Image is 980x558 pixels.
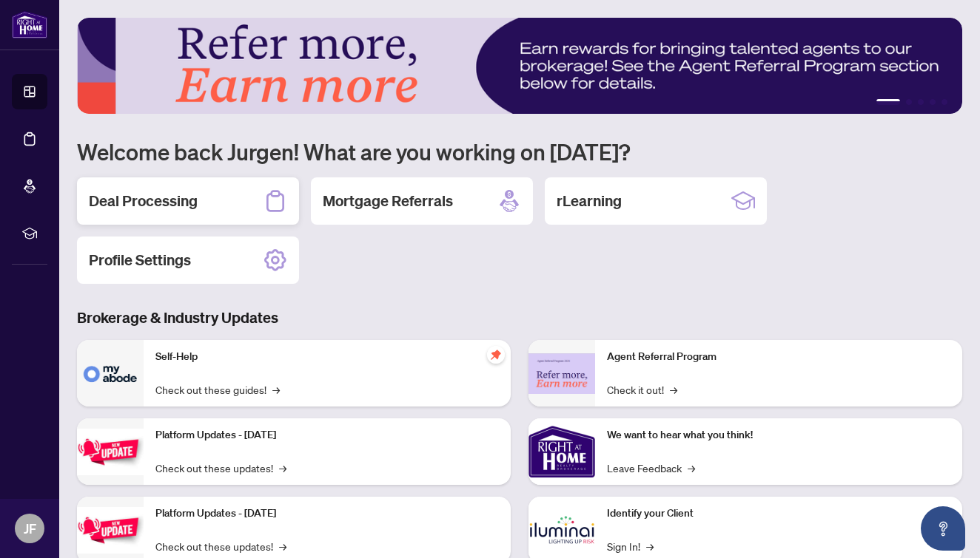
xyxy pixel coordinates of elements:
[607,538,654,554] a: Sign In!→
[607,460,695,476] a: Leave Feedback→
[323,191,453,211] h2: Mortgage Referrals
[607,349,950,365] p: Agent Referral Program
[487,346,505,364] span: pushpin
[12,11,47,38] img: logo
[155,427,499,443] p: Platform Updates - [DATE]
[155,506,499,522] p: Platform Updates - [DATE]
[272,381,280,398] span: →
[528,418,595,485] img: We want to hear what you think!
[906,99,912,105] button: 2
[77,307,962,328] h3: Brokerage & Industry Updates
[77,507,144,554] img: Platform Updates - July 8, 2025
[77,340,144,406] img: Self-Help
[876,99,900,105] button: 1
[607,506,950,522] p: Identify your Client
[89,250,191,271] h2: Profile Settings
[279,460,286,476] span: →
[921,506,965,551] button: Open asap
[24,518,36,539] span: JF
[930,99,936,105] button: 4
[155,349,499,365] p: Self-Help
[155,381,280,398] a: Check out these guides!→
[670,381,677,398] span: →
[557,191,622,211] h2: rLearning
[89,191,198,211] h2: Deal Processing
[77,18,962,114] img: Slide 0
[155,538,286,554] a: Check out these updates!→
[279,538,286,554] span: →
[77,137,962,166] h1: Welcome back Jurgen! What are you working on [DATE]?
[155,460,286,476] a: Check out these updates!→
[942,99,947,105] button: 5
[607,381,677,398] a: Check it out!→
[688,460,695,476] span: →
[528,353,595,394] img: Agent Referral Program
[918,99,924,105] button: 3
[607,427,950,443] p: We want to hear what you think!
[77,429,144,475] img: Platform Updates - July 21, 2025
[646,538,654,554] span: →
